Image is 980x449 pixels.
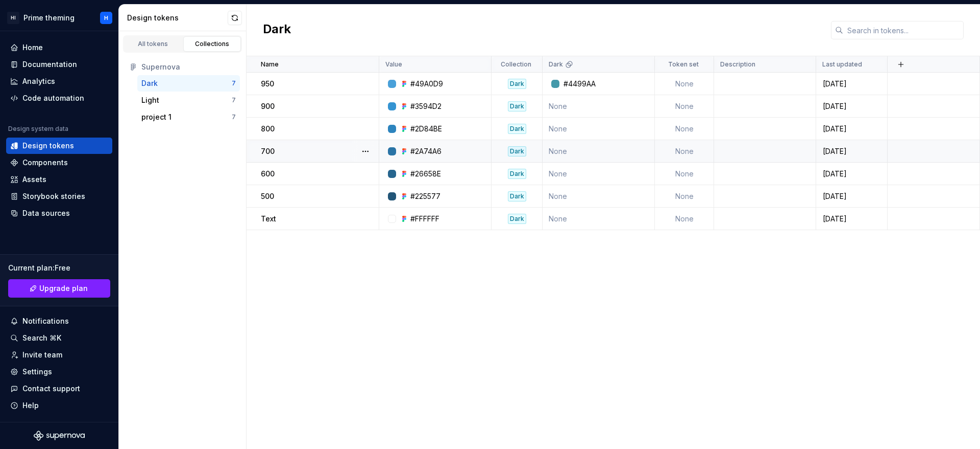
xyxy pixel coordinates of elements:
[8,125,68,133] div: Design system data
[501,60,531,69] p: Collection
[508,101,526,111] div: Dark
[668,60,699,69] p: Token set
[817,79,887,89] div: [DATE]
[232,79,236,87] div: 7
[720,60,755,69] p: Description
[263,21,291,39] h2: Dark
[6,154,112,171] a: Components
[128,40,179,48] div: All tokens
[543,140,655,163] td: None
[6,205,112,221] a: Data sources
[543,118,655,140] td: None
[261,191,274,201] p: 500
[261,101,275,111] p: 900
[6,90,112,106] a: Code automation
[410,124,442,134] div: #2D84BE
[22,333,61,343] div: Search ⌘K
[261,79,274,89] p: 950
[261,169,275,179] p: 600
[543,208,655,230] td: None
[543,185,655,208] td: None
[141,78,158,88] div: Dark
[22,316,69,326] div: Notifications
[141,95,159,105] div: Light
[817,146,887,156] div: [DATE]
[385,60,402,69] p: Value
[410,79,443,89] div: #49A0D9
[22,367,52,377] div: Settings
[2,7,116,29] button: HIPrime themingH
[543,95,655,118] td: None
[137,109,240,125] button: project 17
[22,59,77,70] div: Documentation
[817,124,887,134] div: [DATE]
[655,163,714,185] td: None
[508,169,526,179] div: Dark
[137,92,240,108] button: Light7
[410,101,442,111] div: #3594D2
[843,21,964,39] input: Search in tokens...
[22,141,74,151] div: Design tokens
[563,79,596,89] div: #4499AA
[817,101,887,111] div: [DATE]
[6,330,112,346] button: Search ⌘K
[655,208,714,230] td: None
[817,191,887,201] div: [DATE]
[137,75,240,92] button: Dark7
[410,169,441,179] div: #26658E
[508,124,526,134] div: Dark
[655,185,714,208] td: None
[22,93,84,103] div: Code automation
[655,95,714,118] td: None
[6,364,112,380] a: Settings
[7,12,19,24] div: HI
[6,188,112,205] a: Storybook stories
[141,62,236,72] div: Supernova
[549,60,563,69] p: Dark
[6,397,112,414] button: Help
[6,56,112,73] a: Documentation
[22,76,55,86] div: Analytics
[34,431,85,441] svg: Supernova Logo
[6,347,112,363] a: Invite team
[655,118,714,140] td: None
[410,146,442,156] div: #2A74A6
[6,171,112,188] a: Assets
[508,191,526,201] div: Dark
[22,350,62,360] div: Invite team
[8,279,110,298] a: Upgrade plan
[22,208,70,218] div: Data sources
[655,73,714,95] td: None
[104,14,108,22] div: H
[410,191,440,201] div: #225577
[410,214,439,224] div: #FFFFFF
[127,13,228,23] div: Design tokens
[261,214,276,224] p: Text
[22,42,43,53] div: Home
[8,263,110,273] div: Current plan : Free
[261,124,275,134] p: 800
[6,138,112,154] a: Design tokens
[6,313,112,329] button: Notifications
[543,163,655,185] td: None
[39,283,88,294] span: Upgrade plan
[22,384,80,394] div: Contact support
[23,13,75,23] div: Prime theming
[141,112,171,122] div: project 1
[261,146,275,156] p: 700
[22,174,46,185] div: Assets
[22,400,39,411] div: Help
[22,158,68,168] div: Components
[187,40,238,48] div: Collections
[817,214,887,224] div: [DATE]
[6,380,112,397] button: Contact support
[655,140,714,163] td: None
[232,113,236,121] div: 7
[6,39,112,56] a: Home
[22,191,85,201] div: Storybook stories
[822,60,862,69] p: Last updated
[232,96,236,104] div: 7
